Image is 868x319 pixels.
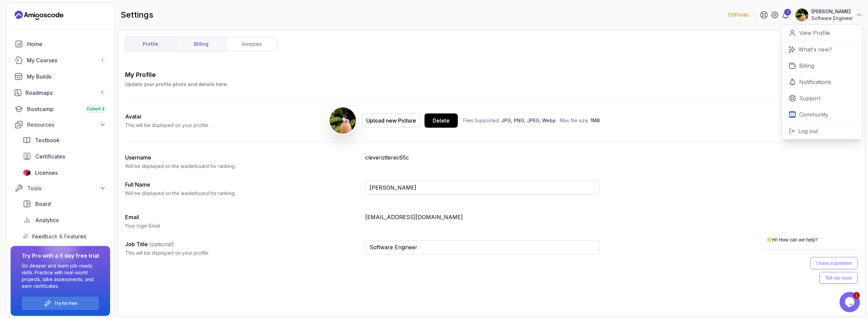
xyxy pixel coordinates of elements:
label: Username [125,154,151,161]
p: 120 Points [728,12,749,18]
span: 1 [101,58,103,63]
div: Bootcamp [27,105,106,113]
span: 7 [101,90,103,95]
a: textbook [19,133,110,147]
p: Software Engineer [811,15,853,22]
a: billing [176,37,226,51]
p: [EMAIL_ADDRESS][DOMAIN_NAME] [365,213,600,221]
a: builds [11,70,110,83]
img: user profile image [330,107,356,134]
input: Enter your full name [365,180,600,195]
a: 1 [782,11,790,19]
p: Community [799,110,828,119]
p: Go deeper and learn job-ready skills. Practice with real-world projects, take assessments, and ea... [22,262,99,290]
p: What's new? [798,45,832,54]
h3: My Profile [125,70,228,80]
span: JPG, PNG, JPEG, Webp [501,118,556,123]
p: Will be displayed on the leaderboard for ranking. [125,190,360,197]
span: (optional) [149,241,174,248]
button: Delete [425,113,458,128]
button: user profile image[PERSON_NAME]Software Engineer [795,8,863,22]
p: Your login Email [125,222,360,229]
p: Log out [798,127,818,135]
iframe: chat widget [840,292,861,312]
a: Try for free [54,301,77,306]
span: Analytics [35,216,59,224]
span: Textbook [35,136,60,144]
button: Upload new Picture [362,113,420,128]
span: 1MB [590,118,600,123]
div: My Courses [27,56,106,64]
p: cleverotterec65c [365,153,600,162]
p: Update your profile photo and details here. [125,81,228,88]
a: certificates [19,150,110,163]
div: Upload new Picture [366,116,416,125]
p: Billing [799,62,814,70]
a: View Profile [782,25,862,41]
p: Support [799,94,821,102]
div: Resources [27,121,106,129]
p: This will be displayed on your profile. [125,122,209,129]
button: Log out [782,123,862,139]
a: analytics [19,213,110,227]
p: View Profile [799,29,830,37]
iframe: chat widget [739,169,861,289]
img: jetbrains icon [23,169,31,176]
a: roadmaps [11,86,110,100]
div: Delete [433,116,450,125]
p: Will be displayed on the leaderboard for ranking. [125,163,360,170]
p: Notifications [799,78,831,86]
a: feedback [19,230,110,243]
a: Billing [782,58,862,74]
span: Licenses [35,169,58,177]
span: Feedback & Features [32,232,86,240]
h2: settings [121,9,153,20]
label: Full Name [125,181,150,188]
a: home [11,37,110,51]
a: invoices [226,37,277,51]
p: [PERSON_NAME] [811,8,853,15]
div: Roadmaps [25,89,106,97]
span: Board [35,200,51,208]
a: Notifications [782,74,862,90]
h2: Avatar [125,112,209,121]
span: Cohort 3 [87,106,104,112]
button: Resources [11,119,110,131]
a: Landing page [15,10,63,21]
img: user profile image [795,8,808,21]
p: Files Supported: Max file size: [463,117,600,124]
span: Certificates [35,152,65,161]
a: bootcamp [11,102,110,116]
h3: Email [125,213,360,221]
div: 1 [784,9,791,16]
button: Try for free [22,296,99,310]
a: licenses [19,166,110,179]
a: Support [782,90,862,106]
p: This will be displayed on your profile. [125,250,360,256]
a: profile [125,37,176,51]
a: Community [782,106,862,123]
a: board [19,197,110,211]
div: Tools [27,184,106,192]
a: courses [11,54,110,67]
div: Home [27,40,106,48]
button: Tools [11,182,110,194]
input: Enter your job [365,240,600,254]
label: Job Title [125,241,174,248]
div: My Builds [27,72,106,81]
a: What's new? [782,41,862,58]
